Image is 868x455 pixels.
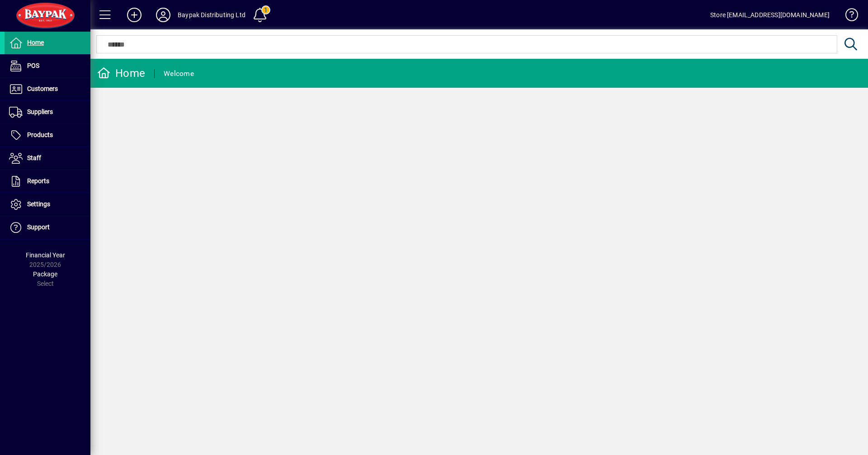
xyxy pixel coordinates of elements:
[164,66,194,81] div: Welcome
[120,7,149,23] button: Add
[178,8,245,22] div: Baypak Distributing Ltd
[149,7,178,23] button: Profile
[5,55,90,77] a: POS
[27,200,50,208] span: Settings
[26,251,65,259] span: Financial Year
[839,2,857,31] a: Knowledge Base
[5,147,90,170] a: Staff
[5,193,90,216] a: Settings
[5,124,90,147] a: Products
[27,223,50,231] span: Support
[27,62,39,69] span: POS
[27,177,49,185] span: Reports
[5,101,90,123] a: Suppliers
[5,170,90,193] a: Reports
[710,8,830,22] div: Store [EMAIL_ADDRESS][DOMAIN_NAME]
[5,216,90,239] a: Support
[27,39,44,46] span: Home
[33,270,57,278] span: Package
[97,66,145,81] div: Home
[5,78,90,100] a: Customers
[27,154,41,161] span: Staff
[27,131,53,138] span: Products
[27,85,58,92] span: Customers
[27,108,53,115] span: Suppliers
